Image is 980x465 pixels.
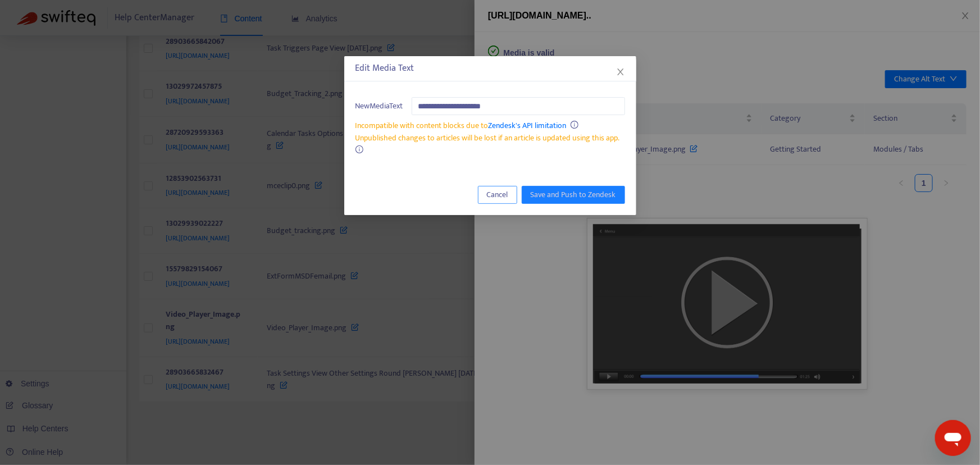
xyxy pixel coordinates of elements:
[487,189,508,201] span: Cancel
[935,420,971,456] iframe: Button to launch messaging window
[355,100,403,112] span: New Media Text
[355,145,363,153] span: info-circle
[571,121,578,129] span: info-circle
[355,62,625,75] div: Edit Media Text
[355,119,567,132] span: Incompatible with content blocks due to
[478,186,517,204] button: Cancel
[522,186,625,204] button: Save and Push to Zendesk
[616,67,625,76] span: close
[614,66,627,78] button: Close
[355,131,620,144] span: Unpublished changes to articles will be lost if an article is updated using this app.
[489,119,567,132] a: Zendesk's API limitation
